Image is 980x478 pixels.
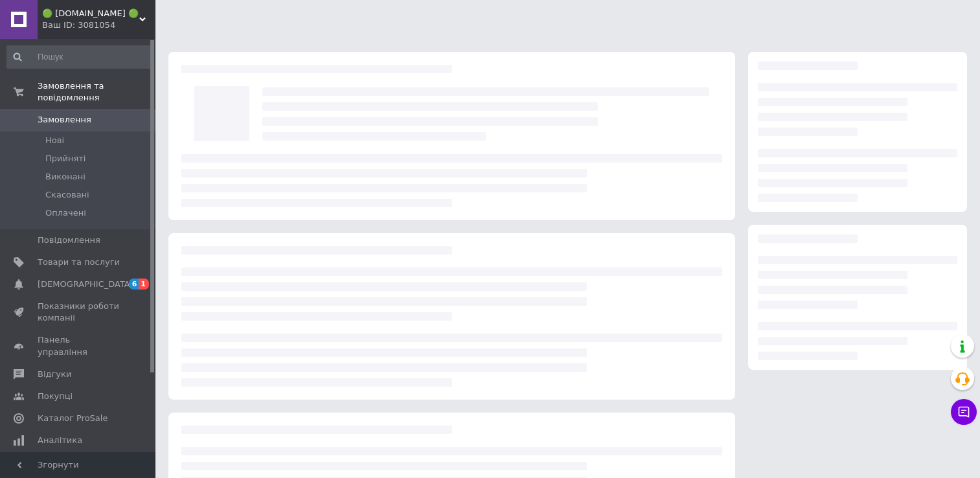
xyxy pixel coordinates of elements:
[38,369,71,380] span: Відгуки
[45,207,86,219] span: Оплачені
[42,19,155,31] div: Ваш ID: 3081054
[951,399,977,425] button: Чат з покупцем
[38,391,73,402] span: Покупці
[38,234,100,246] span: Повідомлення
[45,153,85,165] span: Прийняті
[45,171,85,183] span: Виконані
[38,334,120,358] span: Панель управління
[38,279,133,290] span: [DEMOGRAPHIC_DATA]
[38,80,155,104] span: Замовлення та повідомлення
[38,301,120,324] span: Показники роботи компанії
[139,279,149,290] span: 1
[6,45,153,69] input: Пошук
[38,435,82,446] span: Аналітика
[45,189,89,201] span: Скасовані
[45,135,64,146] span: Нові
[129,279,139,290] span: 6
[38,114,91,126] span: Замовлення
[42,8,139,19] span: 🟢 CUMMINS.IN.UA 🟢
[38,413,108,424] span: Каталог ProSale
[38,256,120,268] span: Товари та послуги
